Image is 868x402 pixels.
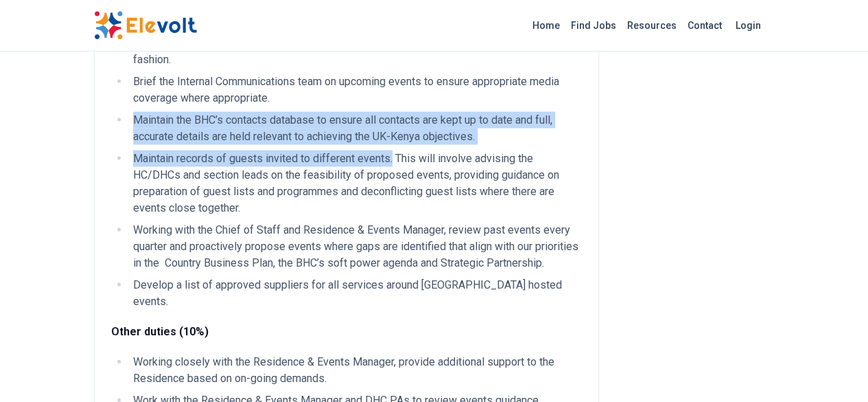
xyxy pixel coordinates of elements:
[129,150,582,216] li: Maintain records of guests invited to different events. This will involve advising the HC/DHCs an...
[129,222,582,271] li: Working with the Chief of Staff and Residence & Events Manager, review past events every quarter ...
[727,12,769,39] a: Login
[527,14,565,36] a: Home
[682,14,727,36] a: Contact
[129,112,582,145] li: Maintain the BHC’s contacts database to ensure all contacts are kept up to date and full, accurat...
[622,14,682,36] a: Resources
[94,11,197,40] img: Elevolt
[129,277,582,310] li: Develop a list of approved suppliers for all services around [GEOGRAPHIC_DATA] hosted events.
[129,74,582,107] li: Brief the Internal Communications team on upcoming events to ensure appropriate media coverage wh...
[799,336,868,402] iframe: Chat Widget
[129,354,582,387] li: Working closely with the Residence & Events Manager, provide additional support to the Residence ...
[111,325,209,338] strong: Other duties (10%)
[565,14,622,36] a: Find Jobs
